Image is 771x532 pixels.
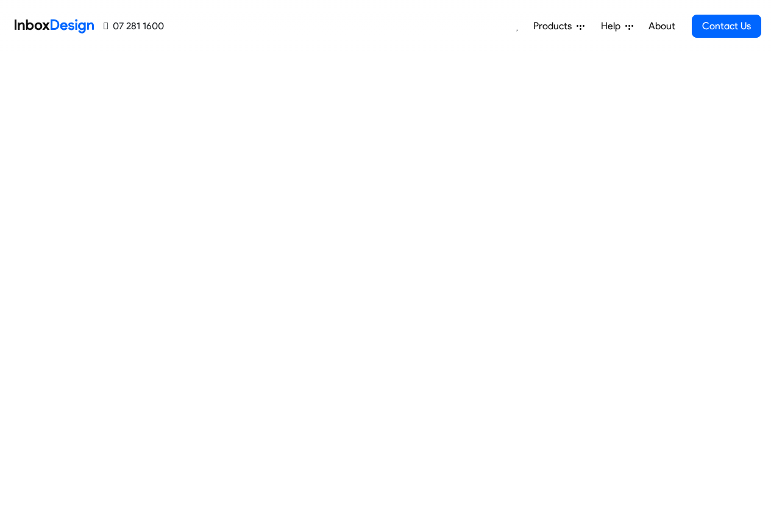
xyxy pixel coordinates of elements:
span: Help [601,19,625,34]
a: 07 281 1600 [104,19,164,34]
a: Contact Us [692,15,761,38]
a: Help [596,14,638,38]
a: Products [528,14,589,38]
span: Products [533,19,577,34]
a: About [645,14,678,38]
